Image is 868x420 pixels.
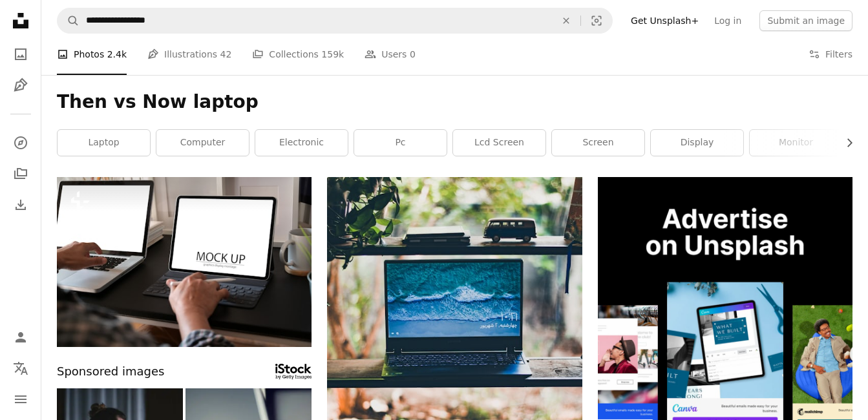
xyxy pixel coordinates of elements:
button: Menu [8,386,34,412]
a: Log in / Sign up [8,324,34,350]
a: a laptop and a keyboard [327,362,582,373]
span: 0 [410,47,416,61]
a: screen [552,130,644,156]
a: Users 0 [365,34,416,75]
form: Find visuals sitewide [57,8,613,34]
span: 159k [321,47,344,61]
a: lcd screen [453,130,545,156]
a: Photos [8,41,34,67]
img: Man using tablet and laptop at workspace, Blank screen laptop and tablet [57,177,312,347]
button: Filters [809,34,852,75]
a: Log in [706,10,749,31]
a: Illustrations [8,72,34,98]
a: monitor [750,130,842,156]
a: Home — Unsplash [8,8,34,36]
button: Language [8,355,34,381]
button: Submit an image [759,10,852,31]
span: 42 [220,47,232,61]
a: display [651,130,743,156]
button: Clear [552,8,580,33]
span: Sponsored images [57,362,164,381]
button: scroll list to the right [838,130,852,156]
h1: Then vs Now laptop [57,90,852,114]
a: electronic [255,130,348,156]
a: Illustrations 42 [147,34,231,75]
a: computer [156,130,249,156]
a: Man using tablet and laptop at workspace, Blank screen laptop and tablet [57,256,312,268]
a: Collections [8,161,34,187]
a: laptop [58,130,150,156]
a: Get Unsplash+ [623,10,706,31]
button: Search Unsplash [58,8,79,33]
a: Collections 159k [252,34,344,75]
button: Visual search [581,8,612,33]
a: pc [354,130,447,156]
a: Explore [8,130,34,156]
a: Download History [8,192,34,218]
